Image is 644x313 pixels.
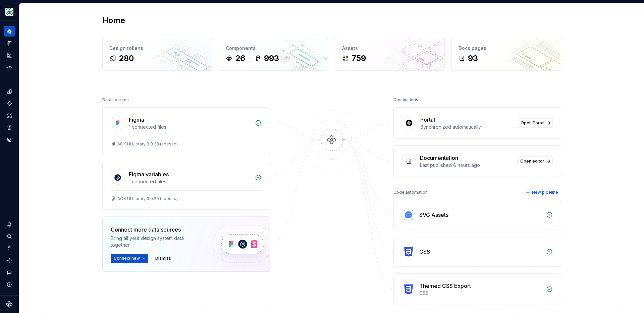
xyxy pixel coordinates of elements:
div: Last published 6 hours ago [420,162,513,169]
span: New pipeline [532,190,558,195]
div: Figma [129,116,144,124]
a: Home [4,26,15,37]
img: df5db9ef-aba0-4771-bf51-9763b7497661.png [5,8,13,16]
div: Figma variables [129,170,169,178]
a: Components [4,98,15,109]
div: Docs pages [459,45,554,52]
button: Dismiss [152,254,174,263]
div: Synchronized automatically [420,124,514,130]
div: 993 [264,53,279,64]
a: Design tokens [4,86,15,97]
span: Connect new [114,256,140,261]
div: Themed CSS Export [419,282,471,290]
a: Code automation [4,62,15,73]
div: Connect more data sources [111,226,201,234]
span: Dismiss [155,256,171,261]
div: Components [226,45,321,52]
div: Destinations [393,95,418,105]
button: Search ⌘K [4,231,15,242]
a: Analytics [4,50,15,61]
div: 759 [352,53,366,64]
button: New pipeline [524,188,561,197]
button: Notifications [4,219,15,230]
span: Open Portal [521,120,544,126]
div: SVG Assets [419,211,448,219]
div: AOK UI Library 3.0.20 (adesso) [117,196,178,201]
div: Documentation [420,154,458,162]
svg: Supernova Logo [6,301,13,308]
a: Assets [4,110,15,121]
div: Data sources [102,95,129,105]
a: Components26993 [219,38,328,71]
a: Figma1 connected filesAOK UI Library 3.0.20 (adesso) [102,107,270,155]
div: CSS [419,248,430,256]
a: Open Portal [518,118,553,128]
a: Docs pages93 [451,38,561,71]
a: Storybook stories [4,122,15,133]
button: Connect new [111,254,148,263]
a: Assets759 [335,38,445,71]
div: 1 connected files [129,178,251,185]
div: 26 [235,53,245,64]
a: Invite team [4,243,15,254]
h2: Home [102,15,125,26]
div: Code automation [393,188,428,197]
div: Assets [342,45,438,52]
span: Open editor [520,159,544,164]
a: Design tokens280 [102,38,212,71]
a: Documentation [4,38,15,49]
div: 1 connected files [129,124,251,130]
a: Data sources [4,134,15,145]
div: 93 [468,53,478,64]
div: Portal [420,116,435,124]
a: Settings [4,255,15,266]
button: Contact support [4,267,15,278]
a: Figma variables1 connected filesAOK UI Library 3.0.20 (adesso) [102,162,270,210]
div: Design tokens [109,45,205,52]
div: 280 [119,53,134,64]
div: Bring all your design system data together. [111,235,201,248]
div: CSS [419,290,542,297]
a: Open editor [517,156,553,166]
div: AOK UI Library 3.0.20 (adesso) [117,141,178,147]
